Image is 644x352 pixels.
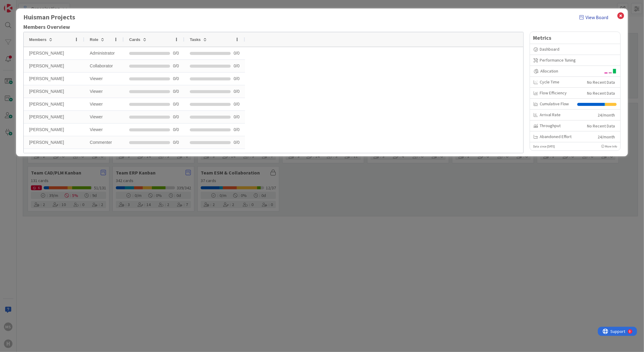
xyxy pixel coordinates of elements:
[84,111,124,123] div: Viewer
[173,124,179,136] div: 0/0
[129,37,140,42] span: Cards
[29,37,46,42] span: Members
[587,123,615,129] div: No Recent Data
[234,124,240,136] span: 0 / 0
[234,111,240,123] span: 0 / 0
[533,144,555,149] p: Data since [DATE]
[602,144,617,149] p: More Info
[173,47,179,59] div: 0/0
[173,137,179,148] div: 0/0
[24,47,84,59] div: [PERSON_NAME]
[24,60,84,72] div: [PERSON_NAME]
[24,136,84,149] div: [PERSON_NAME]
[84,124,124,136] div: Viewer
[534,134,593,140] div: Abandoned Effort
[587,79,615,86] div: No Recent Data
[234,86,240,97] span: 0 / 0
[84,60,124,72] div: Collaborator
[534,123,583,129] div: Throughput
[24,149,84,161] div: 文 lin
[534,101,574,107] div: Cumulative Flow
[173,86,179,97] div: 0/0
[534,46,617,52] div: Dashboard
[234,73,240,85] span: 0 / 0
[598,112,615,118] div: 24/month
[534,68,601,74] div: Allocation
[23,24,524,30] h2: Members Overview
[534,57,617,63] div: Performance Tuning
[173,98,179,110] div: 0/0
[533,34,617,42] span: Metrics
[84,136,124,149] div: Commenter
[84,85,124,98] div: Viewer
[534,90,583,96] div: Flow Efficiency
[24,124,84,136] div: [PERSON_NAME]
[24,98,84,110] div: [PERSON_NAME]
[84,98,124,110] div: Viewer
[234,137,240,148] span: 0 / 0
[23,13,580,21] b: Huisman Projects
[534,112,593,118] div: Arrival Rate
[84,47,124,59] div: Administrator
[234,149,240,161] span: 0 / 0
[234,60,240,72] span: 0 / 0
[534,79,583,85] div: Cycle Time
[24,73,84,85] div: [PERSON_NAME]
[234,98,240,110] span: 0 / 0
[173,60,179,72] div: 0/0
[190,37,201,42] span: Tasks
[90,37,98,42] span: Role
[84,149,124,161] div: Viewer
[598,134,615,140] div: 24/month
[13,1,28,8] span: Support
[587,90,615,96] div: No Recent Data
[234,47,240,59] span: 0 / 0
[173,73,179,85] div: 0/0
[580,14,609,21] a: View Board
[24,85,84,98] div: [PERSON_NAME]
[32,2,33,7] div: 9
[173,111,179,123] div: 0/0
[24,111,84,123] div: [PERSON_NAME]
[84,73,124,85] div: Viewer
[173,149,179,161] div: 0/0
